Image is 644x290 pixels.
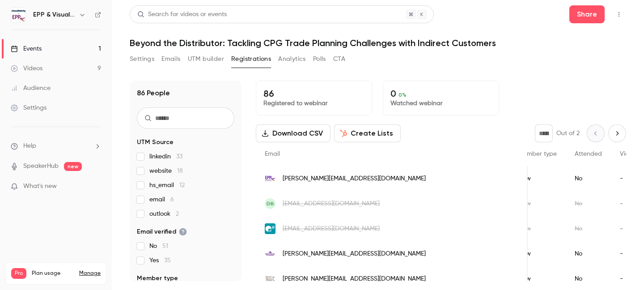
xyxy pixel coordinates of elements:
span: What's new [23,182,57,191]
a: SpeakerHub [23,162,59,171]
span: UTM Source [137,138,174,147]
img: nestle.com [265,273,275,284]
button: Settings [130,52,154,66]
button: Create Lists [334,124,401,142]
span: 2 [176,211,179,217]
h1: Beyond the Distributor: Tackling CPG Trade Planning Challenges with Indirect Customers [130,38,626,48]
h1: 86 People [137,88,170,98]
iframe: Noticeable Trigger [90,183,101,191]
span: website [149,166,183,175]
span: 35 [164,257,171,264]
button: Next page [608,124,626,142]
div: No [566,216,611,241]
div: Audience [11,84,51,93]
span: 0 % [398,92,407,98]
img: wellnesspet.com [265,248,275,259]
span: Plan usage [32,270,74,277]
div: Settings [11,103,47,112]
p: Out of 2 [556,129,580,138]
img: EPP & Visualfabriq [11,8,25,22]
img: commify.com [265,223,275,234]
span: DB [267,200,274,208]
span: No [149,242,168,251]
span: [PERSON_NAME][EMAIL_ADDRESS][DOMAIN_NAME] [283,249,426,259]
span: Views [620,151,636,157]
p: 86 [263,88,364,99]
button: Analytics [278,52,306,66]
span: new [64,162,82,171]
span: 12 [179,182,185,188]
div: Videos [11,64,42,73]
div: New [509,191,566,216]
span: 33 [176,154,182,160]
a: Manage [79,270,101,277]
button: Share [569,5,605,23]
span: 18 [177,168,183,174]
img: pricingplatform.com [265,173,275,184]
span: Member type [137,274,178,283]
div: New [509,216,566,241]
span: 6 [170,196,174,203]
button: UTM builder [188,52,224,66]
span: Attended [575,151,602,157]
p: Watched webinar [390,99,491,108]
span: Pro [11,268,26,279]
span: [EMAIL_ADDRESS][DOMAIN_NAME] [283,199,380,209]
span: 51 [162,243,168,249]
div: No [566,241,611,266]
span: Email verified [137,227,187,236]
span: Help [23,141,36,151]
button: Polls [313,52,326,66]
div: Search for videos or events [137,10,227,19]
div: No [566,166,611,191]
span: outlook [149,209,179,218]
button: Registrations [231,52,271,66]
h6: EPP & Visualfabriq [33,10,75,19]
button: Download CSV [256,124,330,142]
span: Yes [149,256,171,265]
span: [EMAIL_ADDRESS][DOMAIN_NAME] [283,224,380,234]
p: Registered to webinar [263,99,364,108]
button: Emails [161,52,180,66]
div: No [566,191,611,216]
div: New [509,166,566,191]
button: CTA [333,52,345,66]
span: hs_email [149,181,185,190]
span: [PERSON_NAME][EMAIL_ADDRESS][DOMAIN_NAME] [283,174,426,183]
span: email [149,195,174,204]
p: 0 [390,88,491,99]
div: New [509,241,566,266]
span: [PERSON_NAME][EMAIL_ADDRESS][DOMAIN_NAME] [283,274,426,284]
span: linkedin [149,152,182,161]
li: help-dropdown-opener [11,141,101,151]
div: Events [11,44,42,53]
span: Email [265,151,280,157]
span: Member type [518,151,557,157]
